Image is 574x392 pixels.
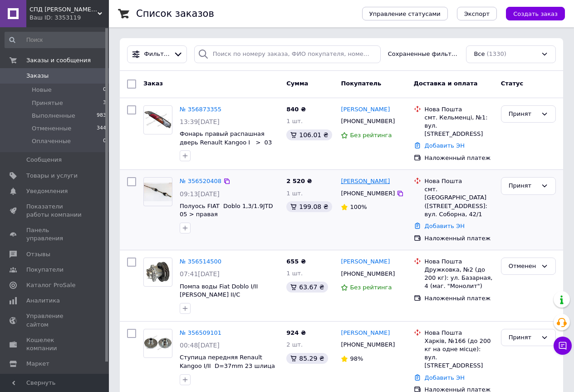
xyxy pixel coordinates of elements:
[341,329,390,337] a: [PERSON_NAME]
[286,106,306,113] span: 840 ₴
[425,114,494,139] div: смт. Кельменці, №1: вул. [STREET_ADDRESS]
[26,226,84,243] span: Панель управления
[339,188,397,199] div: [PHONE_NUMBER]
[32,86,52,94] span: Новые
[180,178,221,184] a: № 356520408
[144,334,172,352] img: Фото товару
[32,124,71,133] span: Отмененные
[501,80,524,87] span: Статус
[339,115,397,127] div: [PHONE_NUMBER]
[103,99,106,107] span: 3
[97,112,106,120] span: 983
[286,258,306,265] span: 655 ₴
[425,223,465,229] a: Добавить ЭН
[414,80,478,87] span: Доставка и оплата
[26,297,60,305] span: Аналитика
[339,339,397,351] div: [PHONE_NUMBER]
[26,312,84,328] span: Управление сайтом
[143,329,172,358] a: Фото товару
[425,329,494,337] div: Нова Пошта
[26,156,62,164] span: Сообщения
[339,268,397,280] div: [PHONE_NUMBER]
[29,5,98,14] span: СПД Пархоменко Г.Г,
[180,118,220,125] span: 13:39[DATE]
[29,14,109,22] div: Ваш ID: 3353119
[180,342,220,349] span: 00:48[DATE]
[425,258,494,266] div: Нова Пошта
[457,7,497,20] button: Экспорт
[497,10,565,17] a: Создать заказ
[286,270,303,277] span: 1 шт.
[286,118,303,124] span: 1 шт.
[143,80,163,87] span: Заказ
[32,112,75,120] span: Выполненные
[350,132,392,139] span: Без рейтинга
[180,258,221,265] a: № 356514500
[350,203,367,210] span: 100%
[5,32,107,48] input: Поиск
[26,336,84,352] span: Кошелек компании
[103,137,106,145] span: 0
[136,8,214,19] h1: Список заказов
[144,110,172,129] img: Фото товару
[509,181,537,191] div: Принят
[509,109,537,119] div: Принят
[425,185,494,218] div: смт. [GEOGRAPHIC_DATA] ([STREET_ADDRESS]: вул. Соборна, 42/1
[26,250,50,258] span: Отзывы
[26,360,49,368] span: Маркет
[26,72,49,80] span: Заказы
[425,266,494,291] div: Дружковка, №2 (до 200 кг): ул. Базарная, 4 (маг. "Монолит")
[144,50,170,59] span: Фильтры
[425,337,494,370] div: Харків, №166 (до 200 кг на одне місце): вул. [STREET_ADDRESS]
[180,106,221,113] a: № 356873355
[286,80,308,87] span: Сумма
[180,130,272,146] a: Фонарь правый распашная дверь Renault Kangoo I > 03
[350,284,392,291] span: Без рейтинга
[425,234,494,243] div: Наложенный платеж
[474,50,485,59] span: Все
[97,124,106,133] span: 344
[506,7,565,20] button: Создать заказ
[341,80,381,87] span: Покупатель
[26,56,91,65] span: Заказы и сообщения
[26,281,75,289] span: Каталог ProSale
[286,353,328,364] div: 85.29 ₴
[143,177,172,206] a: Фото товару
[180,190,220,198] span: 09:13[DATE]
[26,187,68,195] span: Уведомления
[369,10,441,17] span: Управление статусами
[144,262,172,282] img: Фото товару
[425,142,465,149] a: Добавить ЭН
[286,282,328,293] div: 63.67 ₴
[425,177,494,185] div: Нова Пошта
[180,283,258,307] a: Помпа воды Fiat Doblo I/II [PERSON_NAME] II/C Nemo 1,3JTD 05 > 09 >
[513,10,558,17] span: Создать заказ
[286,178,312,184] span: 2 520 ₴
[103,86,106,94] span: 0
[32,99,63,107] span: Принятые
[509,262,537,271] div: Отменен
[341,105,390,114] a: [PERSON_NAME]
[143,105,172,134] a: Фото товару
[362,7,448,20] button: Управление статусами
[180,270,220,278] span: 07:41[DATE]
[180,203,273,218] a: Полуось FIAT Doblo 1,3/1.9JTD 05 > правая
[425,105,494,114] div: Нова Пошта
[32,137,71,145] span: Оплаченные
[286,201,332,212] div: 199.08 ₴
[487,50,506,57] span: (1330)
[341,177,390,186] a: [PERSON_NAME]
[286,129,332,140] div: 106.01 ₴
[180,354,275,386] a: Ступица передняя Renault Kangoo I/II D=37mm 23 шлица [PERSON_NAME] Clio II Megane I/II 01 > 08 >
[341,258,390,266] a: [PERSON_NAME]
[425,154,494,162] div: Наложенный платеж
[286,190,303,197] span: 1 шт.
[509,333,537,342] div: Принят
[194,45,381,63] input: Поиск по номеру заказа, ФИО покупателя, номеру телефона, Email, номеру накладной
[350,355,363,362] span: 98%
[143,258,172,287] a: Фото товару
